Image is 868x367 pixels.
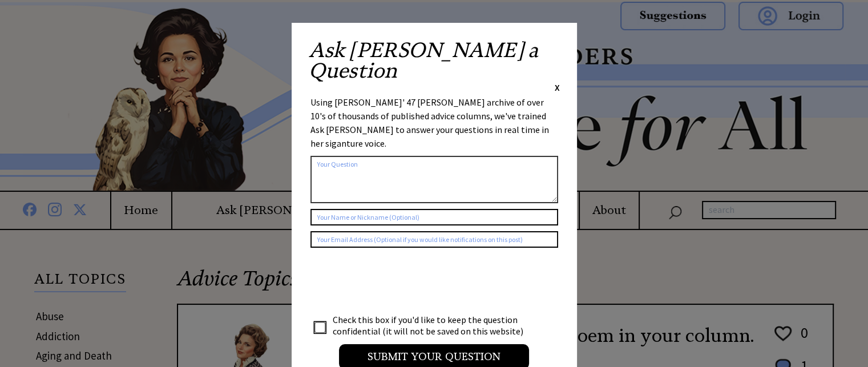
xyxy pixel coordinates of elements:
span: X [555,82,560,93]
h2: Ask [PERSON_NAME] a Question [309,40,560,81]
td: Check this box if you'd like to keep the question confidential (it will not be saved on this webs... [332,313,534,337]
div: Using [PERSON_NAME]' 47 [PERSON_NAME] archive of over 10's of thousands of published advice colum... [310,95,558,150]
iframe: reCAPTCHA [310,259,484,304]
input: Your Name or Nickname (Optional) [310,209,558,225]
input: Your Email Address (Optional if you would like notifications on this post) [310,231,558,248]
